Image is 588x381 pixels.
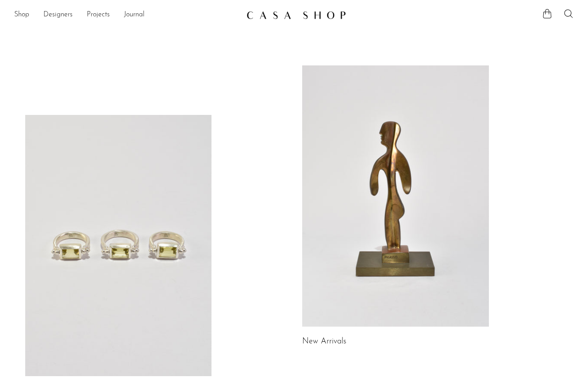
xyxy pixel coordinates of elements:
a: Projects [87,9,110,21]
a: Designers [43,9,73,21]
nav: Desktop navigation [14,8,239,23]
a: Journal [124,9,145,21]
ul: NEW HEADER MENU [14,8,239,23]
a: New Arrivals [302,338,346,346]
a: Shop [14,9,29,21]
